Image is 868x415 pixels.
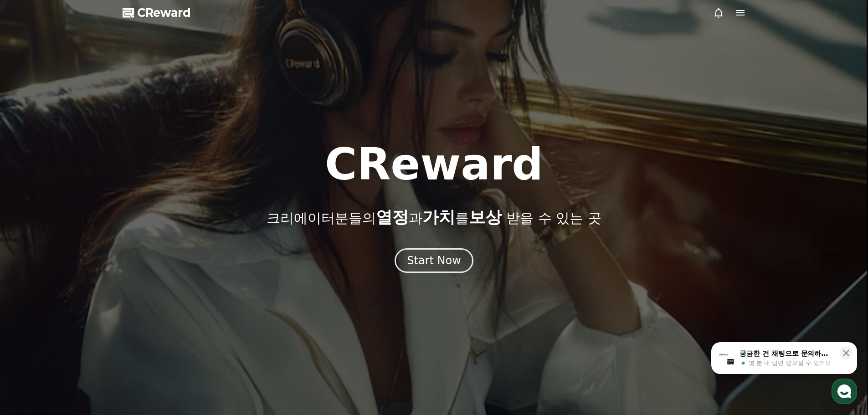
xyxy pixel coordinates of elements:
a: Start Now [395,257,473,266]
div: Start Now [407,253,461,268]
p: 크리에이터분들의 과 를 받을 수 있는 곳 [267,208,601,226]
h1: CReward [325,143,543,186]
span: 보상 [469,208,502,226]
span: 열정 [376,208,409,226]
span: 가치 [422,208,455,226]
span: CReward [137,5,191,20]
button: Start Now [395,248,473,273]
a: CReward [123,5,191,20]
